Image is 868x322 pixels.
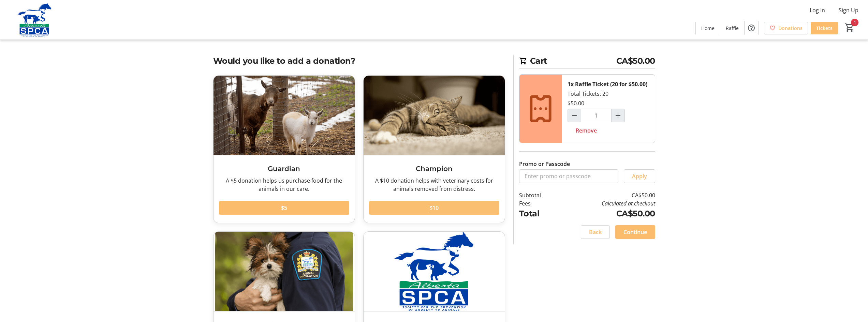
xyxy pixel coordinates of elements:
td: Calculated at checkout [558,199,655,208]
img: Animal Hero [214,232,355,311]
span: Log In [810,6,825,14]
td: CA$50.00 [558,191,655,199]
div: A $10 donation helps with veterinary costs for animals removed from distress. [369,177,499,193]
span: Raffle [726,25,739,32]
img: Alberta SPCA's Logo [4,3,65,37]
span: Remove [576,126,597,135]
h2: Would you like to add a donation? [213,55,505,67]
a: Raffle [720,22,744,34]
td: Fees [519,199,559,208]
span: Tickets [816,25,833,32]
span: Back [589,228,602,236]
button: Decrement by one [568,109,581,122]
td: Total [519,208,559,220]
span: Donations [778,25,803,32]
h3: Guardian [219,164,349,174]
button: $5 [219,201,349,215]
span: $5 [281,204,287,212]
button: Remove [568,124,605,137]
span: Sign Up [839,6,858,14]
button: Log In [804,5,830,16]
input: Raffle Ticket (20 for $50.00) Quantity [581,109,612,122]
a: Tickets [811,22,838,34]
input: Enter promo or passcode [519,169,618,183]
h3: Champion [369,164,499,174]
img: Champion [364,76,505,155]
span: Apply [632,172,647,180]
img: Donate Another Amount [364,232,505,311]
button: Increment by one [612,109,624,122]
h2: Cart [519,55,655,69]
span: Continue [623,228,647,236]
td: Subtotal [519,191,559,199]
div: Total Tickets: 20 [562,75,655,143]
button: Help [745,21,758,35]
span: $10 [429,204,439,212]
div: A $5 donation helps us purchase food for the animals in our care. [219,177,349,193]
span: CA$50.00 [616,55,655,67]
span: Home [701,25,715,32]
a: Donations [764,22,808,34]
td: CA$50.00 [558,208,655,220]
button: Back [581,225,610,239]
button: $10 [369,201,499,215]
label: Promo or Passcode [519,160,570,168]
a: Home [696,22,720,34]
button: Sign Up [833,5,864,16]
button: Cart [843,21,856,34]
img: Guardian [214,76,355,155]
button: Continue [615,225,655,239]
div: 1x Raffle Ticket (20 for $50.00) [568,80,647,88]
button: Apply [624,169,655,183]
div: $50.00 [568,99,584,107]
